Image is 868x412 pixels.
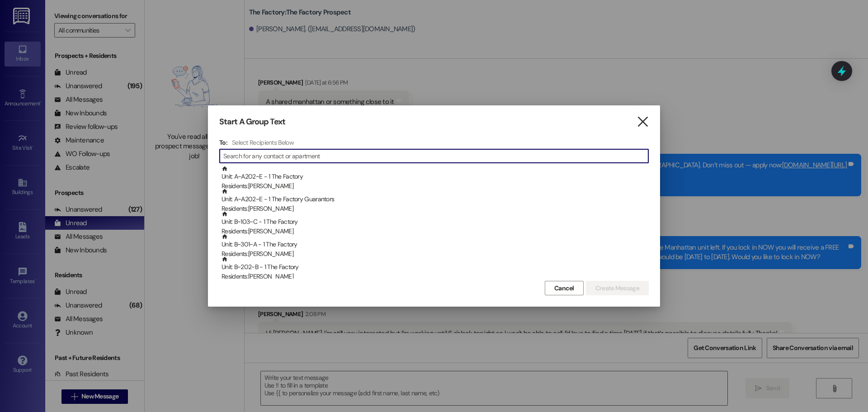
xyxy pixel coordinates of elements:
[222,249,649,259] div: Residents: [PERSON_NAME]
[219,166,649,188] div: Unit: A~A202~E - 1 The FactoryResidents:[PERSON_NAME]
[219,117,285,127] h3: Start A Group Text
[554,284,574,293] span: Cancel
[222,188,649,214] div: Unit: A~A202~E - 1 The Factory Guarantors
[219,233,649,256] div: Unit: B~301~A - 1 The FactoryResidents:[PERSON_NAME]
[222,233,649,259] div: Unit: B~301~A - 1 The Factory
[223,150,648,162] input: Search for any contact or apartment
[219,138,227,147] h3: To:
[637,117,649,127] i: 
[222,211,649,237] div: Unit: B~103~C - 1 The Factory
[219,211,649,233] div: Unit: B~103~C - 1 The FactoryResidents:[PERSON_NAME]
[222,272,649,281] div: Residents: [PERSON_NAME]
[595,284,639,293] span: Create Message
[222,181,649,191] div: Residents: [PERSON_NAME]
[222,256,649,282] div: Unit: B~202~B - 1 The Factory
[545,281,584,295] button: Cancel
[222,166,649,191] div: Unit: A~A202~E - 1 The Factory
[232,138,294,147] h4: Select Recipients Below
[219,188,649,211] div: Unit: A~A202~E - 1 The Factory GuarantorsResidents:[PERSON_NAME]
[222,227,649,236] div: Residents: [PERSON_NAME]
[586,281,649,295] button: Create Message
[222,204,649,213] div: Residents: [PERSON_NAME]
[219,256,649,279] div: Unit: B~202~B - 1 The FactoryResidents:[PERSON_NAME]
